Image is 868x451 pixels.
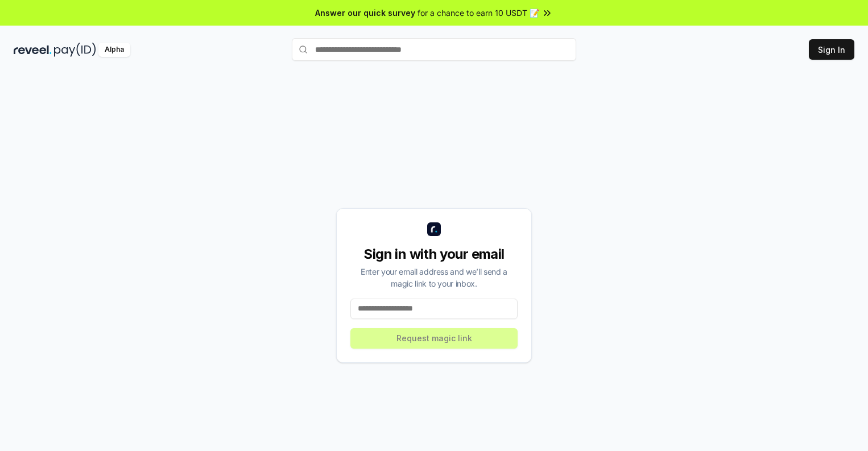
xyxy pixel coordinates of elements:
[427,222,441,236] img: logo_small
[350,245,518,263] div: Sign in with your email
[98,43,130,57] div: Alpha
[54,43,96,57] img: pay_id
[809,39,854,60] button: Sign In
[14,43,52,57] img: reveel_dark
[418,7,539,19] span: for a chance to earn 10 USDT 📝
[350,266,518,289] div: Enter your email address and we’ll send a magic link to your inbox.
[315,7,415,19] span: Answer our quick survey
